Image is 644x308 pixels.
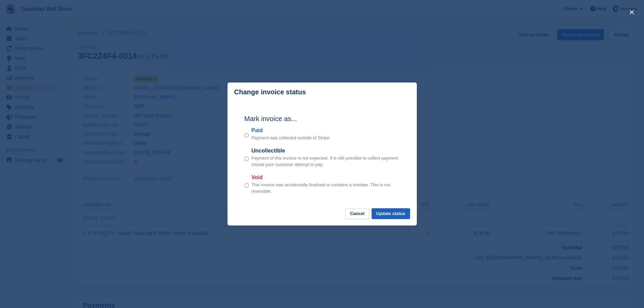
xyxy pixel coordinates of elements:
button: Cancel [345,208,369,219]
button: Update status [372,208,410,219]
label: Paid [252,126,331,135]
button: close [626,7,637,18]
p: Payment was collected outside of Stripe. [252,135,331,141]
h2: Mark invoice as... [244,114,400,124]
p: Payment of this invoice is not expected. It is still possible to collect payment should your cust... [252,155,400,168]
label: Uncollectible [252,147,400,155]
p: Change invoice status [234,88,306,96]
p: This invoice was accidentally finalised or contains a mistake. This is not reversible. [252,182,400,195]
label: Void [252,173,400,182]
